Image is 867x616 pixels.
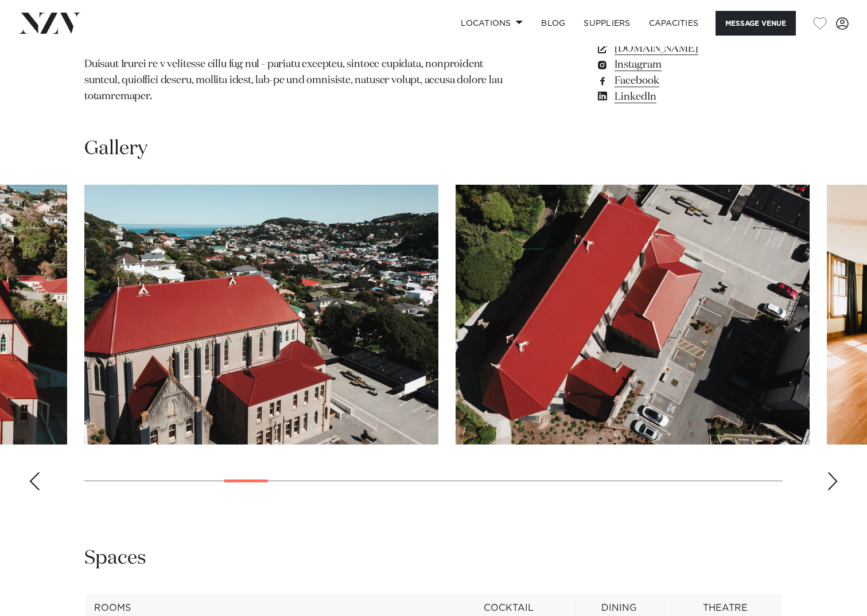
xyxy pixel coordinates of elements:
[716,11,796,36] button: Message Venue
[596,73,783,89] a: Facebook
[84,136,147,162] h2: Gallery
[596,57,783,73] a: Instagram
[596,89,783,105] a: LinkedIn
[18,13,81,33] img: nzv-logo.png
[84,545,146,571] h2: Spaces
[456,185,810,445] swiper-slide: 8 / 30
[596,41,783,57] a: [DOMAIN_NAME]
[452,11,532,36] a: Locations
[640,11,708,36] a: Capacities
[574,11,639,36] a: SUPPLIERS
[532,11,574,36] a: BLOG
[84,185,438,445] swiper-slide: 7 / 30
